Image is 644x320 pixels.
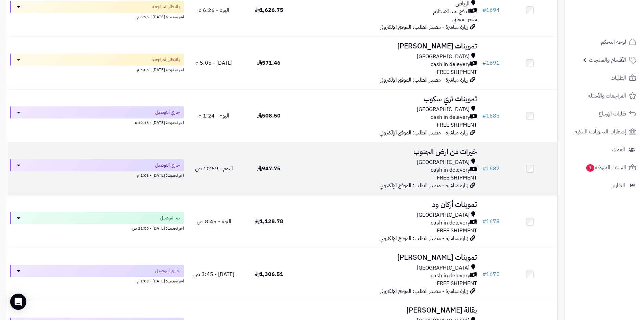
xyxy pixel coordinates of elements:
a: السلات المتروكة1 [569,159,640,176]
div: اخر تحديث: [DATE] - 5:05 م [10,66,184,73]
a: التقارير [569,177,640,194]
img: logo-2.png [598,17,638,31]
span: زيارة مباشرة - مصدر الطلب: الموقع الإلكتروني [380,182,468,190]
span: اليوم - 1:24 م [198,112,229,120]
div: اخر تحديث: [DATE] - 1:06 م [10,171,184,178]
span: # [482,165,486,173]
span: 1 [586,164,594,172]
a: إشعارات التحويلات البنكية [569,124,640,140]
a: العملاء [569,142,640,158]
span: cash in delevery [431,166,470,174]
span: [GEOGRAPHIC_DATA] [417,106,470,113]
span: [GEOGRAPHIC_DATA] [417,211,470,219]
span: زيارة مباشرة - مصدر الطلب: الموقع الإلكتروني [380,234,468,242]
span: 508.50 [257,112,281,120]
span: 947.75 [257,165,281,173]
span: جاري التوصيل [155,268,180,274]
h3: تموينات [PERSON_NAME] [299,42,477,50]
a: #1675 [482,270,500,278]
div: اخر تحديث: [DATE] - 11:50 ص [10,224,184,231]
span: إشعارات التحويلات البنكية [575,127,626,136]
span: شحن مجاني [452,15,477,23]
span: cash in delevery [431,113,470,121]
span: زيارة مباشرة - مصدر الطلب: الموقع الإلكتروني [380,129,468,137]
span: 1,626.75 [255,6,283,14]
span: [DATE] - 5:05 م [195,59,233,67]
h3: تموينات تري سكوب [299,95,477,103]
div: اخر تحديث: [DATE] - 1:09 م [10,277,184,284]
h3: تموينات [PERSON_NAME] [299,254,477,261]
span: FREE SHIPMENT [437,227,477,235]
span: FREE SHIPMENT [437,174,477,182]
span: [DATE] - 3:45 ص [193,270,234,278]
h3: خيرات من ارض الجنوب [299,148,477,156]
a: #1678 [482,217,500,226]
span: الدفع عند الاستلام [433,8,470,16]
h3: بقالة [PERSON_NAME] [299,306,477,314]
span: # [482,6,486,14]
span: FREE SHIPMENT [437,121,477,129]
span: FREE SHIPMENT [437,279,477,287]
span: تم التوصيل [160,215,180,221]
span: جاري التوصيل [155,162,180,169]
span: cash in delevery [431,272,470,280]
span: اليوم - 8:45 ص [197,217,231,226]
span: لوحة التحكم [601,37,626,47]
span: زيارة مباشرة - مصدر الطلب: الموقع الإلكتروني [380,287,468,295]
span: [GEOGRAPHIC_DATA] [417,53,470,61]
a: #1682 [482,165,500,173]
span: 1,128.78 [255,217,283,226]
span: المراجعات والأسئلة [588,91,626,101]
span: الأقسام والمنتجات [589,55,626,65]
div: اخر تحديث: [DATE] - 10:15 م [10,119,184,126]
span: الطلبات [611,73,626,83]
span: # [482,270,486,278]
span: cash in delevery [431,61,470,68]
a: لوحة التحكم [569,34,640,50]
div: اخر تحديث: [DATE] - 6:26 م [10,13,184,20]
h3: تموينات أركان ود [299,201,477,209]
a: الطلبات [569,70,640,86]
span: طلبات الإرجاع [599,109,626,119]
span: العملاء [612,145,625,154]
span: 571.46 [257,59,281,67]
span: زيارة مباشرة - مصدر الطلب: الموقع الإلكتروني [380,76,468,84]
span: cash in delevery [431,219,470,227]
span: # [482,217,486,226]
span: # [482,59,486,67]
a: #1691 [482,59,500,67]
span: التقارير [612,181,625,190]
span: زيارة مباشرة - مصدر الطلب: الموقع الإلكتروني [380,23,468,31]
span: 1,306.51 [255,270,283,278]
span: اليوم - 6:26 م [198,6,229,14]
span: السلات المتروكة [586,163,626,172]
span: بانتظار المراجعة [152,3,180,10]
span: [GEOGRAPHIC_DATA] [417,158,470,166]
span: جاري التوصيل [155,109,180,116]
a: المراجعات والأسئلة [569,88,640,104]
a: #1694 [482,6,500,14]
span: # [482,112,486,120]
div: Open Intercom Messenger [10,294,26,310]
a: طلبات الإرجاع [569,106,640,122]
span: بانتظار المراجعة [152,56,180,63]
span: اليوم - 10:59 ص [195,165,233,173]
span: FREE SHIPMENT [437,68,477,76]
span: [GEOGRAPHIC_DATA] [417,264,470,272]
a: #1685 [482,112,500,120]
